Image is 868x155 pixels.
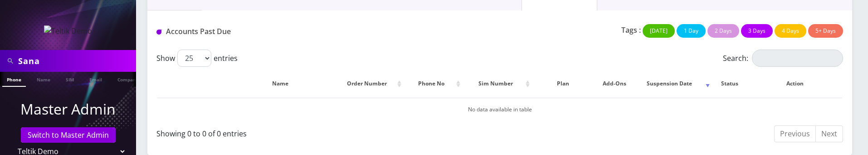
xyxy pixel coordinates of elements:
a: Switch to Master Admin [21,127,116,143]
a: Email [85,72,107,86]
input: Search in Company [18,52,134,70]
th: Name [226,70,334,97]
td: No data available in table [157,98,842,121]
a: Phone [2,72,26,87]
label: Show entries [156,50,238,67]
input: Search: [752,50,843,67]
label: Search: [723,50,843,67]
div: Showing 0 to 0 of 0 entries [156,125,493,139]
button: 3 Days [741,24,773,38]
th: Plan [533,70,593,97]
h1: Accounts Past Due [156,27,376,36]
a: SIM [61,72,78,86]
p: Tags : [621,25,641,35]
button: 5+ Days [808,24,843,38]
th: Suspension Date [636,70,712,97]
th: Status [713,70,746,97]
th: Add-Ons [594,70,635,97]
th: Action [747,70,842,97]
a: Next [815,125,843,142]
a: Previous [774,125,816,142]
button: 1 Day [677,24,706,38]
th: Order Number: activate to sort column ascending [335,70,404,97]
img: Teltik Demo [44,25,92,36]
th: Phone No: activate to sort column ascending [405,70,463,97]
button: [DATE] [643,24,675,38]
a: Name [32,72,55,86]
select: Showentries [177,50,211,67]
img: Accounts Past Due [156,30,161,35]
button: 2 Days [707,24,739,38]
a: Company [113,72,143,86]
button: 4 Days [775,24,806,38]
th: Sim Number: activate to sort column ascending [463,70,532,97]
